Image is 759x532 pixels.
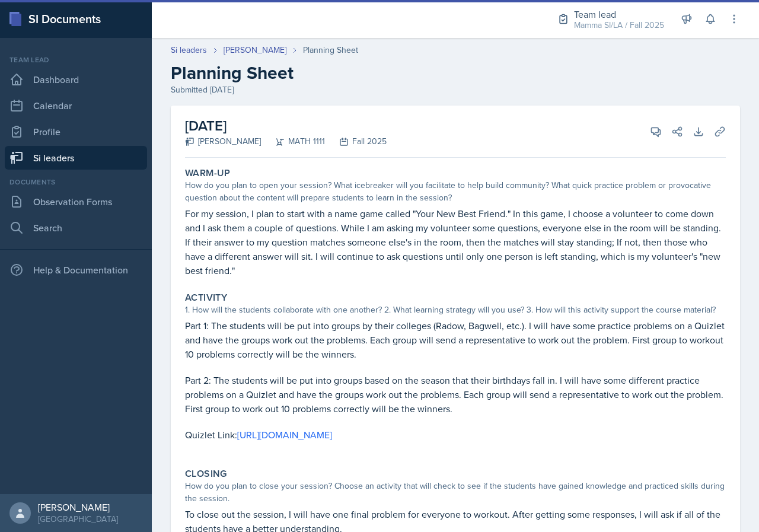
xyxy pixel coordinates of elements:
p: For my session, I plan to start with a name game called "Your New Best Friend." In this game, I c... [185,206,726,278]
div: [PERSON_NAME] [185,135,261,148]
a: Observation Forms [5,190,147,214]
a: [URL][DOMAIN_NAME] [237,428,332,441]
div: Help & Documentation [5,258,147,282]
label: Activity [185,292,227,304]
div: [GEOGRAPHIC_DATA] [38,513,118,525]
div: Mamma SI/LA / Fall 2025 [574,19,664,31]
a: [PERSON_NAME] [224,44,286,56]
div: Submitted [DATE] [171,84,740,96]
div: Planning Sheet [303,44,358,56]
label: Warm-Up [185,167,231,179]
a: Profile [5,120,147,144]
div: [PERSON_NAME] [38,501,118,513]
div: Fall 2025 [325,135,387,148]
a: Search [5,216,147,240]
h2: [DATE] [185,115,387,136]
a: Dashboard [5,68,147,91]
label: Closing [185,468,227,480]
a: Calendar [5,94,147,117]
div: How do you plan to open your session? What icebreaker will you facilitate to help build community... [185,179,726,204]
p: Part 1: The students will be put into groups by their colleges (Radow, Bagwell, etc.). I will hav... [185,318,726,361]
p: Part 2: The students will be put into groups based on the season that their birthdays fall in. I ... [185,373,726,416]
h2: Planning Sheet [171,62,740,84]
div: Documents [5,177,147,187]
div: How do you plan to close your session? Choose an activity that will check to see if the students ... [185,480,726,505]
div: Team lead [5,55,147,65]
div: Team lead [574,7,664,21]
a: Si leaders [171,44,207,56]
div: 1. How will the students collaborate with one another? 2. What learning strategy will you use? 3.... [185,304,726,316]
a: Si leaders [5,146,147,170]
div: MATH 1111 [261,135,325,148]
p: Quizlet Link: [185,428,726,442]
